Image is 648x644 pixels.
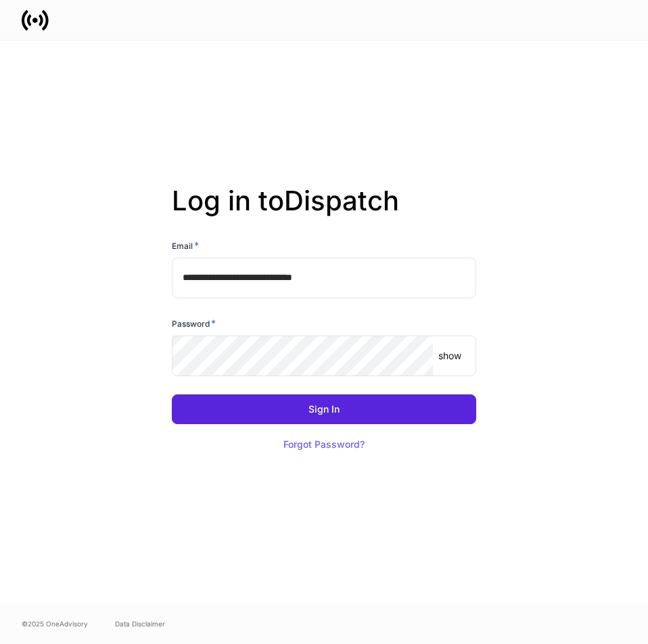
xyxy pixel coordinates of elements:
span: © 2025 OneAdvisory [22,618,88,629]
h6: Email [172,239,199,252]
div: Sign In [308,405,340,414]
div: Forgot Password? [283,440,365,449]
a: Data Disclaimer [115,618,165,629]
h2: Log in to Dispatch [172,185,476,239]
p: show [438,349,461,363]
h6: Password [172,317,216,330]
button: Forgot Password? [267,430,381,459]
button: Sign In [172,394,476,424]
